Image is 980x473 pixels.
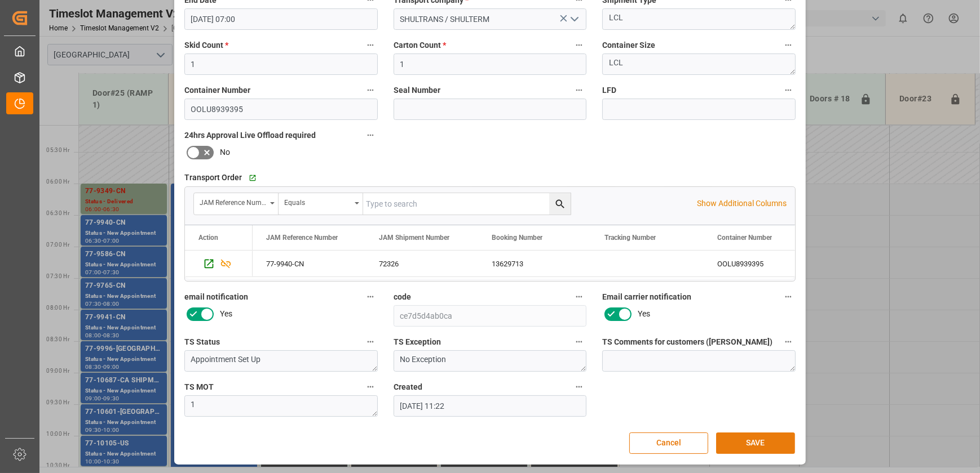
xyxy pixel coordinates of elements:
div: JAM Reference Number [200,195,266,208]
button: Container Number [363,83,378,97]
span: LFD [602,84,616,96]
span: TS Exception [394,336,441,348]
span: TS Comments for customers ([PERSON_NAME]) [602,336,772,348]
button: Seal Number [572,83,586,97]
button: code [572,289,586,304]
div: 13629713 [478,251,591,276]
span: Yes [220,308,232,320]
button: email notification [363,289,378,304]
button: TS Comments for customers ([PERSON_NAME]) [781,334,796,349]
div: Action [198,234,218,242]
span: Email carrier notification [602,291,691,303]
span: Carton Count [394,39,446,51]
button: open menu [566,11,582,28]
span: Container Size [602,39,655,51]
span: TS MOT [184,381,214,393]
button: Carton Count * [572,38,586,52]
button: Email carrier notification [781,289,796,304]
span: Seal Number [394,84,440,96]
span: TS Status [184,336,220,348]
span: Container Number [717,234,772,242]
div: 77-9940-CN [253,251,365,276]
span: Transport Order [184,172,242,184]
button: Skid Count * [363,38,378,52]
p: Show Additional Columns [697,198,787,209]
textarea: LCL [602,8,796,30]
span: Yes [638,308,650,320]
textarea: 1 [184,395,378,417]
input: DD.MM.YYYY HH:MM [394,395,587,417]
input: DD.MM.YYYY HH:MM [184,8,378,30]
span: Tracking Number [604,234,656,242]
button: open menu [279,193,363,215]
span: email notification [184,291,248,303]
button: Container Size [781,38,796,52]
textarea: LCL [602,53,796,75]
span: JAM Shipment Number [379,234,449,242]
span: 24hrs Approval Live Offload required [184,130,316,141]
span: Booking Number [492,234,542,242]
button: SAVE [716,432,795,454]
button: LFD [781,83,796,97]
button: 24hrs Approval Live Offload required [363,128,378,142]
button: Created [572,380,586,394]
span: Skid Count [184,39,228,51]
input: Type to search [363,193,571,215]
span: Created [394,381,422,393]
span: No [220,146,230,158]
button: TS Exception [572,334,586,349]
textarea: Appointment Set Up [184,350,378,372]
div: OOLU8939395 [704,251,816,276]
span: Container Number [184,84,250,96]
button: TS Status [363,334,378,349]
div: 72326 [365,251,478,276]
span: code [394,291,411,303]
button: TS MOT [363,380,378,394]
button: Cancel [629,432,708,454]
textarea: No Exception [394,350,587,372]
div: Equals [284,195,351,208]
button: open menu [194,193,279,215]
div: Press SPACE to select this row. [185,251,253,277]
button: search button [549,193,571,215]
span: JAM Reference Number [266,234,338,242]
